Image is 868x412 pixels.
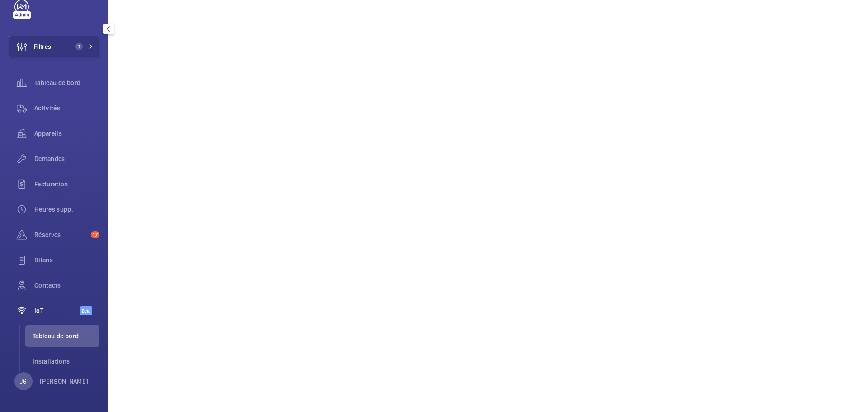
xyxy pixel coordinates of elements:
span: Bilans [34,256,99,265]
span: Tableau de bord [33,331,99,341]
span: Installations [33,357,99,366]
span: Filtres [34,42,51,51]
span: Heures supp. [34,205,99,214]
span: 1 [75,43,83,50]
span: Facturation [34,180,99,189]
span: Beta [80,306,92,315]
span: 17 [91,231,99,238]
span: Demandes [34,154,99,163]
span: IoT [34,306,80,315]
p: [PERSON_NAME] [40,377,89,386]
button: Filtres1 [9,36,99,57]
span: Activités [34,104,99,113]
span: Tableau de bord [34,78,99,87]
span: Réserves [34,230,87,239]
span: Appareils [34,129,99,138]
span: Contacts [34,281,99,290]
p: JG [20,377,27,386]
